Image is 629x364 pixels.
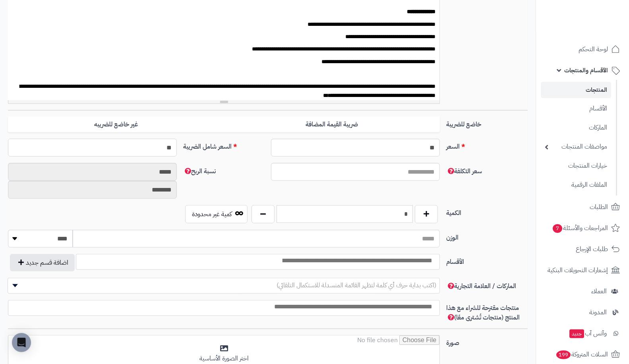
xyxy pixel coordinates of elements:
[541,157,611,174] a: خيارات المنتجات
[591,286,607,297] span: العملاء
[579,44,608,55] span: لوحة التحكم
[569,329,584,338] span: جديد
[548,265,608,276] span: إشعارات التحويلات البنكية
[556,350,571,359] span: 199
[541,197,624,217] a: الطلبات
[541,176,611,194] a: الملفات الرقمية
[183,167,216,176] span: نسبة الربح
[8,116,224,133] label: غير خاضع للضريبه
[446,303,520,322] span: منتجات مقترحة للشراء مع هذا المنتج (منتجات تُشترى معًا)
[446,281,516,291] span: الماركات / العلامة التجارية
[541,82,611,98] a: المنتجات
[541,100,611,117] a: الأقسام
[553,224,562,233] span: 7
[555,349,608,360] span: السلات المتروكة
[589,307,607,318] span: المدونة
[541,282,624,301] a: العملاء
[541,261,624,280] a: إشعارات التحويلات البنكية
[443,230,531,242] label: الوزن
[541,138,611,155] a: مواصفات المنتجات
[552,223,608,234] span: المراجعات والأسئلة
[541,240,624,259] a: طلبات الإرجاع
[541,219,624,238] a: المراجعات والأسئلة7
[541,324,624,343] a: وآتس آبجديد
[541,119,611,136] a: الماركات
[443,116,531,129] label: خاضع للضريبة
[590,201,608,213] span: الطلبات
[12,333,31,352] div: Open Intercom Messenger
[446,167,482,176] span: سعر التكلفة
[443,139,531,151] label: السعر
[443,254,531,267] label: الأقسام
[541,303,624,322] a: المدونة
[569,328,607,339] span: وآتس آب
[224,116,440,133] label: ضريبة القيمة المضافة
[576,244,608,255] span: طلبات الإرجاع
[564,65,608,76] span: الأقسام والمنتجات
[541,40,624,59] a: لوحة التحكم
[443,335,531,348] label: صورة
[443,205,531,218] label: الكمية
[541,345,624,364] a: السلات المتروكة199
[180,139,268,151] label: السعر شامل الضريبة
[277,281,436,290] span: (اكتب بداية حرف أي كلمة لتظهر القائمة المنسدلة للاستكمال التلقائي)
[10,254,75,271] button: اضافة قسم جديد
